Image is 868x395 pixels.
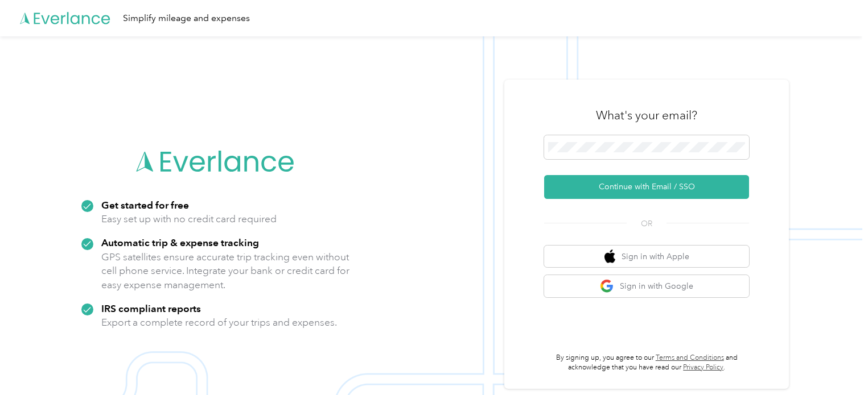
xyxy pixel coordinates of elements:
[101,212,277,226] p: Easy set up with no credit card required
[604,250,616,264] img: apple logo
[101,315,337,330] p: Export a complete record of your trips and expenses.
[804,331,868,395] iframe: Everlance-gr Chat Button Frame
[101,302,201,314] strong: IRS compliant reports
[656,354,724,362] a: Terms and Conditions
[596,107,697,123] h3: What's your email?
[123,11,250,26] div: Simplify mileage and expenses
[544,246,749,268] button: apple logoSign in with Apple
[683,363,723,372] a: Privacy Policy
[101,250,350,292] p: GPS satellites ensure accurate trip tracking even without cell phone service. Integrate your bank...
[101,199,189,211] strong: Get started for free
[101,236,259,248] strong: Automatic trip & expense tracking
[544,275,749,297] button: google logoSign in with Google
[544,175,749,199] button: Continue with Email / SSO
[544,353,749,373] p: By signing up, you agree to our and acknowledge that you have read our .
[627,218,667,230] span: OR
[600,279,614,293] img: google logo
